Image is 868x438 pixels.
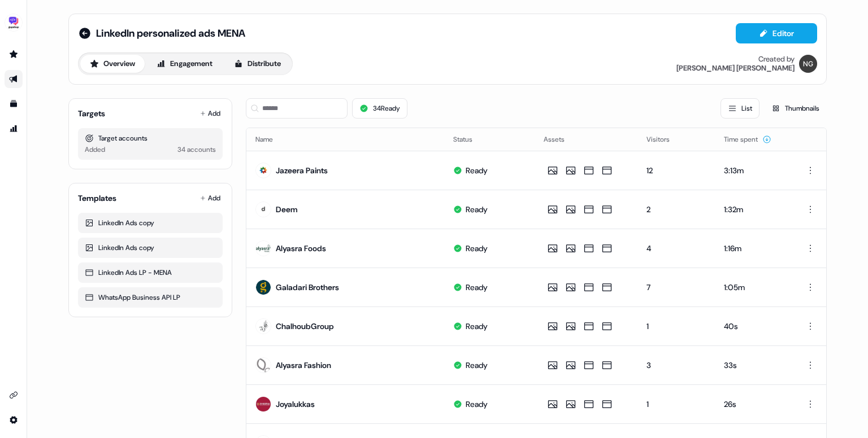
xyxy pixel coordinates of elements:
button: Status [453,129,486,150]
div: 1:16m [724,243,781,254]
div: 3 [646,360,706,371]
div: Galadari Brothers [276,282,339,293]
div: Ready [466,165,488,176]
div: Joyalukkas [276,398,315,410]
a: Go to attribution [5,120,23,138]
div: LinkedIn Ads LP - MENA [85,267,216,278]
img: Nikunj [799,55,817,73]
button: Add [198,106,223,121]
button: 34Ready [352,98,407,119]
button: Overview [80,55,145,73]
th: Assets [535,128,638,151]
div: Ready [466,243,488,254]
button: Name [255,129,287,150]
button: Add [198,190,223,206]
div: 1:05m [724,282,781,293]
div: Created by [758,55,795,64]
a: Go to templates [5,95,23,113]
div: Ready [466,321,488,332]
a: Go to integrations [5,386,23,404]
div: 40s [724,321,781,332]
a: Go to prospects [5,45,23,63]
div: 33s [724,360,781,371]
div: Ready [466,282,488,293]
div: Ready [466,204,488,215]
div: LinkedIn Ads copy [85,242,216,253]
button: Editor [736,23,817,43]
div: 26s [724,398,781,410]
button: Visitors [646,129,683,150]
div: Targets [78,108,105,119]
div: Added [85,144,105,155]
div: Alyasra Foods [276,243,326,254]
div: 1:32m [724,204,781,215]
div: 3:13m [724,165,781,176]
div: Target accounts [85,133,216,144]
div: 1 [646,398,706,410]
div: Ready [466,398,488,410]
a: Go to integrations [5,411,23,429]
div: 4 [646,243,706,254]
div: 1 [646,321,706,332]
div: Alyasra Fashion [276,360,331,371]
div: 2 [646,204,706,215]
div: Templates [78,192,116,204]
div: 7 [646,282,706,293]
button: List [721,98,759,119]
div: LinkedIn Ads copy [85,217,216,229]
div: Ready [466,360,488,371]
div: Jazeera Paints [276,165,328,176]
div: [PERSON_NAME] [PERSON_NAME] [676,64,795,73]
span: LinkedIn personalized ads MENA [96,27,245,40]
div: WhatsApp Business API LP [85,292,216,303]
a: Editor [736,29,817,41]
a: Go to outbound experience [5,70,23,88]
button: Engagement [147,55,222,73]
div: 12 [646,165,706,176]
div: ChalhoubGroup [276,321,334,332]
button: Time spent [724,129,771,150]
button: Distribute [224,55,290,73]
div: 34 accounts [177,144,216,155]
button: Thumbnails [764,98,827,119]
div: Deem [276,204,298,215]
